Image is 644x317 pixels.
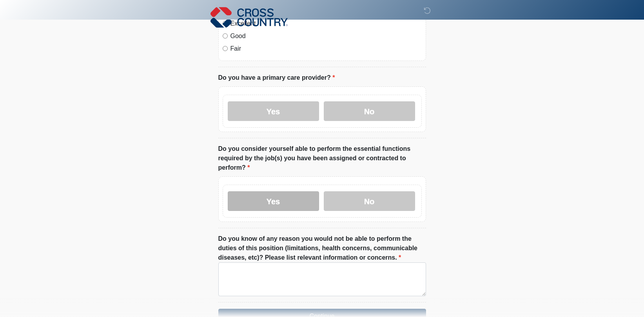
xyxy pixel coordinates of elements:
label: Yes [228,191,319,211]
input: Fair [223,46,228,51]
label: No [324,101,415,121]
label: Do you consider yourself able to perform the essential functions required by the job(s) you have ... [218,144,426,172]
img: Cross Country Logo [210,6,288,29]
input: Good [223,33,228,38]
label: No [324,191,415,211]
label: Yes [228,101,319,121]
label: Good [230,31,422,41]
label: Fair [230,44,422,53]
label: Do you have a primary care provider? [218,73,335,82]
label: Do you know of any reason you would not be able to perform the duties of this position (limitatio... [218,234,426,262]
